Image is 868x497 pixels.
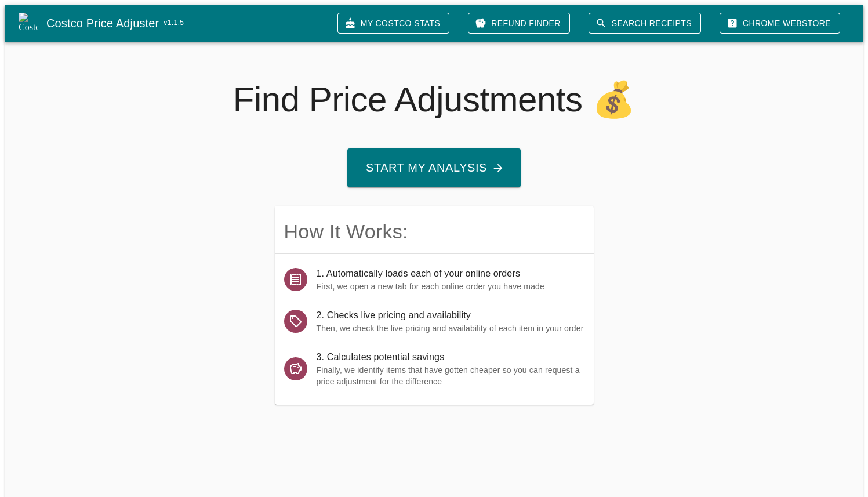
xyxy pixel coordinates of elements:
p: Finally, we identify items that have gotten cheaper so you can request a price adjustment for the... [317,364,584,387]
a: Refund Finder [468,13,570,34]
a: My Costco Stats [337,13,449,34]
a: Search Receipts [589,13,701,34]
span: v 1.1.5 [164,17,184,29]
span: 3. Calculates potential savings [317,350,584,364]
img: Costco Price Adjuster [19,13,39,34]
button: Start My Analysis [347,148,521,187]
a: Chrome Webstore [720,13,840,34]
h4: How It Works: [284,220,584,244]
span: 1. Automatically loads each of your online orders [317,267,584,281]
p: First, we open a new tab for each online order you have made [317,281,584,292]
a: Costco Price Adjuster v1.1.5 [46,14,328,32]
p: Then, we check the live pricing and availability of each item in your order [317,322,584,334]
span: 2. Checks live pricing and availability [317,309,584,322]
h2: Find Price Adjustments 💰 [150,79,719,121]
